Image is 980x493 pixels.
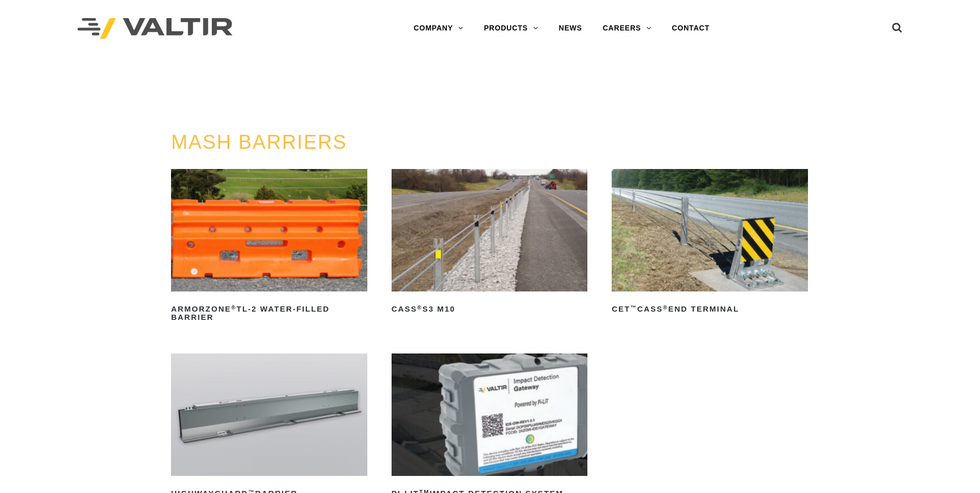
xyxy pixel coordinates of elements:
a: CET™CASS®End Terminal [612,169,808,317]
sup: ® [417,304,422,311]
a: COMPANY [403,18,474,39]
sup: ™ [630,304,637,311]
sup: ® [231,304,236,311]
a: CASS®S3 M10 [392,169,588,317]
h2: CASS S3 M10 [392,301,588,317]
h2: CET CASS End Terminal [612,301,808,317]
h2: ArmorZone TL-2 Water-Filled Barrier [171,301,367,326]
a: CONTACT [662,18,720,39]
a: CAREERS [593,18,662,39]
a: ArmorZone®TL-2 Water-Filled Barrier [171,169,367,326]
img: Valtir [77,18,232,39]
a: MASH BARRIERS [171,131,347,153]
a: PRODUCTS [474,18,549,39]
a: NEWS [549,18,593,39]
sup: ® [663,304,668,311]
